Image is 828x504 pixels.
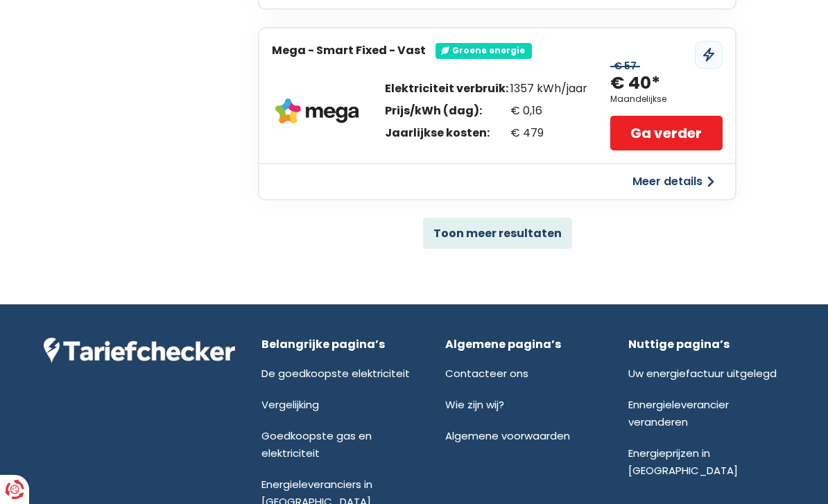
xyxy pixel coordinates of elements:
[435,43,532,58] div: Groene energie
[628,338,784,351] div: Nuttige pagina’s
[44,338,235,364] img: Tariefchecker logo
[445,338,601,351] div: Algemene pagina’s
[385,128,508,139] div: Jaarlijkse kosten:
[510,105,587,116] div: € 0,16
[445,366,528,381] a: Contacteer ons
[272,44,426,57] h3: Mega - Smart Fixed - Vast
[624,169,723,194] button: Meer details
[275,98,359,123] img: Mega
[261,366,410,381] a: De goedkoopste elektriciteit
[610,94,666,104] div: Maandelijkse
[423,218,572,249] button: Toon meer resultaten
[628,397,729,429] a: Ennergieleverancier veranderen
[610,116,723,150] a: Ga verder
[610,60,640,72] div: € 57
[628,446,738,478] a: Energieprijzen in [GEOGRAPHIC_DATA]
[261,338,417,351] div: Belangrijke pagina’s
[610,72,660,95] div: € 40*
[385,105,508,116] div: Prijs/kWh (dag):
[445,428,570,443] a: Algemene voorwaarden
[510,83,587,94] div: 1357 kWh/jaar
[510,128,587,139] div: € 479
[628,366,777,381] a: Uw energiefactuur uitgelegd
[261,397,319,412] a: Vergelijking
[385,83,508,94] div: Elektriciteit verbruik:
[445,397,504,412] a: Wie zijn wij?
[261,428,372,460] a: Goedkoopste gas en elektriciteit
